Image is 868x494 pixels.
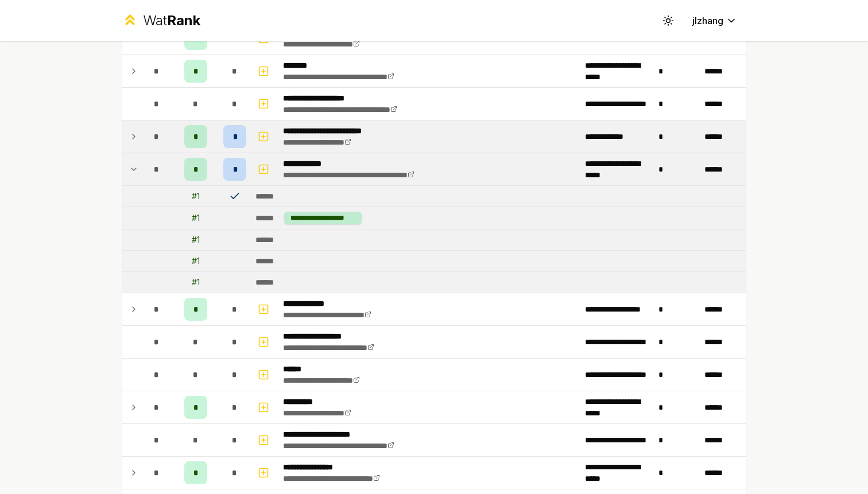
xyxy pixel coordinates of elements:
div: # 1 [192,255,200,267]
button: jlzhang [683,10,746,31]
div: # 1 [192,234,200,246]
div: Wat [143,11,200,30]
a: WatRank [122,11,200,30]
span: jlzhang [692,14,723,28]
div: # 1 [192,212,200,224]
div: # 1 [192,190,200,202]
div: # 1 [192,277,200,288]
span: Rank [167,12,200,29]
